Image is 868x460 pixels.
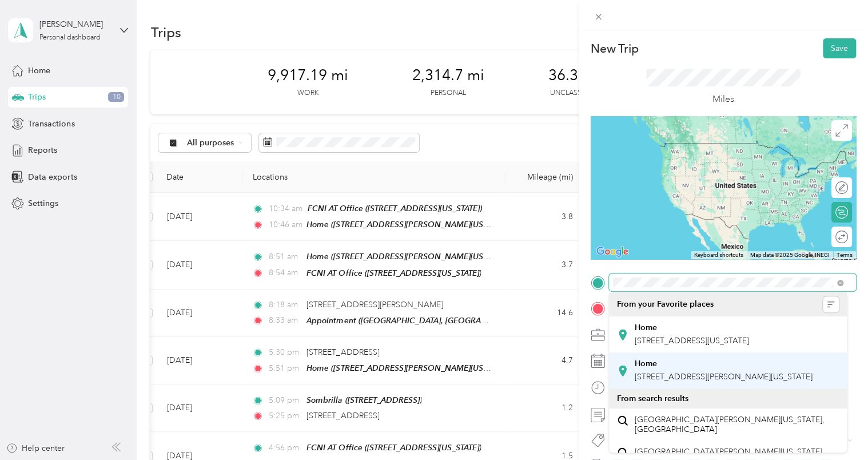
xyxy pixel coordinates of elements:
[634,415,839,435] span: [GEOGRAPHIC_DATA][PERSON_NAME][US_STATE], [GEOGRAPHIC_DATA]
[634,323,656,333] strong: Home
[594,244,631,259] a: Open this area in Google Maps (opens a new window)
[634,372,812,382] span: [STREET_ADDRESS][PERSON_NAME][US_STATE]
[594,244,631,259] img: Google
[750,252,830,258] span: Map data ©2025 Google, INEGI
[712,92,734,106] p: Miles
[634,336,748,346] span: [STREET_ADDRESS][US_STATE]
[617,394,688,403] span: From search results
[804,396,868,460] iframe: Everlance-gr Chat Button Frame
[634,447,822,457] span: [GEOGRAPHIC_DATA][PERSON_NAME][US_STATE]
[591,41,639,57] p: New Trip
[634,359,656,369] strong: Home
[823,38,856,58] button: Save
[694,251,743,259] button: Keyboard shortcuts
[617,299,714,310] span: From your Favorite places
